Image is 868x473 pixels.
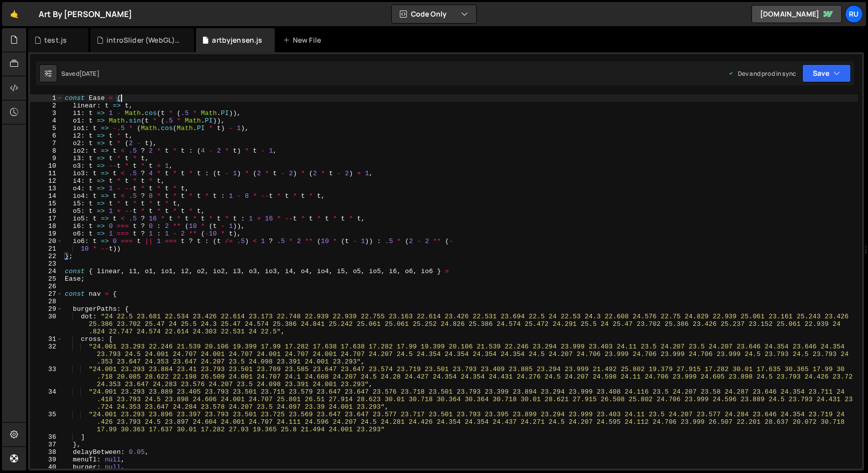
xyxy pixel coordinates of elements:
div: 13 [30,185,63,192]
div: 39 [30,456,63,463]
div: Saved [61,69,99,78]
div: 23 [30,260,63,268]
div: 16 [30,207,63,215]
div: 32 [30,343,63,366]
div: 28 [30,298,63,305]
div: 9 [30,155,63,162]
div: 29 [30,305,63,313]
div: 37 [30,441,63,448]
div: 15 [30,200,63,207]
div: 22 [30,253,63,260]
div: 7 [30,140,63,147]
a: Ru [845,5,863,23]
div: 35 [30,411,63,433]
div: 8 [30,147,63,155]
div: 27 [30,290,63,298]
div: Art By [PERSON_NAME] [39,8,132,20]
div: 30 [30,313,63,335]
div: 25 [30,275,63,283]
div: 18 [30,222,63,230]
div: 2 [30,102,63,109]
div: 20 [30,238,63,245]
div: 38 [30,448,63,456]
div: 19 [30,230,63,238]
div: 6 [30,132,63,140]
a: [DOMAIN_NAME] [751,5,842,23]
div: [DATE] [79,69,99,78]
div: test.js [44,35,67,45]
div: 14 [30,192,63,200]
div: 34 [30,388,63,411]
div: Dev and prod in sync [728,69,796,78]
div: 31 [30,335,63,343]
div: 12 [30,177,63,185]
a: 🤙 [2,2,27,26]
div: 5 [30,125,63,132]
div: 10 [30,162,63,170]
div: introSlider (WebGL).js [106,35,182,45]
button: Save [802,64,851,82]
div: 21 [30,245,63,253]
button: Code Only [392,5,476,23]
div: 24 [30,268,63,275]
div: 17 [30,215,63,222]
div: 4 [30,117,63,125]
div: 33 [30,366,63,388]
div: 40 [30,463,63,471]
div: 1 [30,94,63,102]
div: 36 [30,433,63,441]
div: 11 [30,170,63,177]
div: 3 [30,109,63,117]
div: New File [283,35,325,45]
div: 26 [30,283,63,290]
div: artbyjensen.js [212,35,262,45]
